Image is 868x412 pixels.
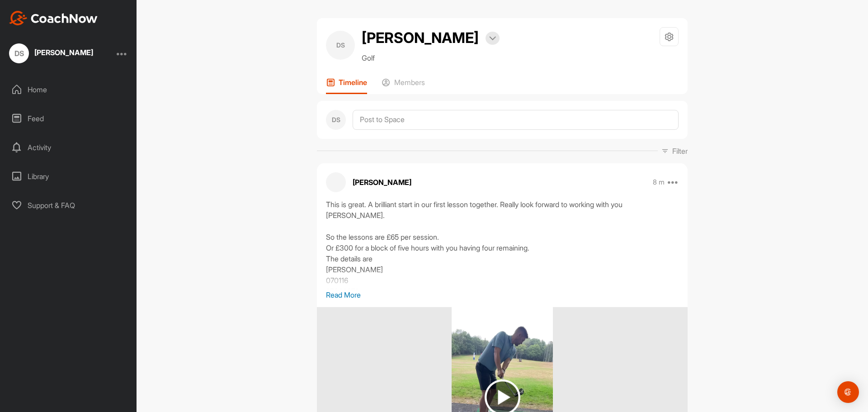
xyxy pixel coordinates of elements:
div: [PERSON_NAME] [34,49,93,56]
div: DS [9,43,29,63]
p: Members [394,78,425,87]
p: [PERSON_NAME] [353,177,411,188]
p: Read More [326,289,679,300]
img: CoachNow [9,11,98,25]
div: Library [5,165,132,188]
p: Timeline [339,78,367,87]
p: Golf [362,52,500,63]
div: Home [5,78,132,101]
div: This is great. A brilliant start in our first lesson together. Really look forward to working wit... [326,199,679,289]
div: DS [326,31,355,60]
div: Activity [5,136,132,159]
div: Open Intercom Messenger [837,381,859,403]
div: DS [326,110,346,130]
div: Support & FAQ [5,194,132,217]
h2: [PERSON_NAME] [362,27,479,49]
p: Filter [672,146,688,156]
p: 8 m [653,178,665,187]
img: arrow-down [489,36,496,41]
div: Feed [5,107,132,130]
